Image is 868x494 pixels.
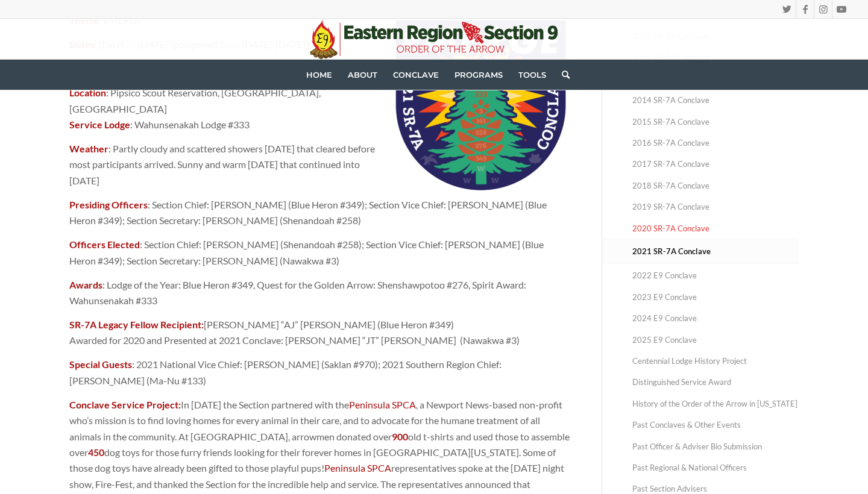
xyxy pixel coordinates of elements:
[632,436,799,457] a: Past Officer & Adviser Bio Submission
[632,111,799,133] a: 2015 SR-7A Conclave
[632,154,799,175] a: 2017 SR-7A Conclave
[632,265,799,286] a: 2022 E9 Conclave
[632,196,799,217] a: 2019 SR-7A Conclave
[632,457,799,478] a: Past Regional & National Officers
[632,218,799,239] a: 2020 SR-7A Conclave
[69,143,108,154] strong: Weather
[340,60,385,90] a: About
[385,60,447,90] a: Conclave
[349,399,416,410] a: Peninsula SPCA
[632,90,799,111] a: 2014 SR-7A Conclave
[69,317,571,349] p: [PERSON_NAME] “AJ” [PERSON_NAME] (Blue Heron #349) Awarded for 2020 and Presented at 2021 Conclav...
[69,237,571,269] p: : Section Chief: [PERSON_NAME] (Shenandoah #258); Section Vice Chief: [PERSON_NAME] (Blue Heron #...
[69,119,130,130] strong: Service Lodge
[632,175,799,196] a: 2018 SR-7A Conclave
[69,357,571,389] p: : 2021 National Vice Chief: [PERSON_NAME] (Saklan #970); 2021 Southern Region Chief: [PERSON_NAME...
[69,197,571,229] p: : Section Chief: [PERSON_NAME] (Blue Heron #349); Section Vice Chief: [PERSON_NAME] (Blue Heron #...
[306,70,332,80] span: Home
[632,393,799,414] a: History of the Order of the Arrow in [US_STATE]
[69,199,148,210] strong: Presiding Officers
[454,70,503,80] span: Programs
[632,133,799,154] a: 2016 SR-7A Conclave
[632,240,799,263] a: 2021 SR-7A Conclave
[393,70,439,80] span: Conclave
[518,70,546,80] span: Tools
[69,141,571,189] p: : Partly cloudy and scattered showers [DATE] that cleared before most participants arrived. Sunny...
[632,372,799,393] a: Distinguished Service Award
[69,85,571,133] p: : Pipsico Scout Reservation, [GEOGRAPHIC_DATA], [GEOGRAPHIC_DATA] : Wahunsenakah Lodge #333
[554,60,570,90] a: Search
[69,277,571,309] p: : Lodge of the Year: Blue Heron #349, Quest for the Golden Arrow: Shenshawpotoo #276, Spirit Awar...
[447,60,511,90] a: Programs
[632,287,799,308] a: 2023 E9 Conclave
[69,239,140,250] strong: Officers Elected
[632,308,799,329] a: 2024 E9 Conclave
[69,358,132,370] strong: Special Guests
[69,279,102,290] strong: Awards
[632,414,799,436] a: Past Conclaves & Other Events
[511,60,554,90] a: Tools
[88,446,104,458] strong: 450
[69,399,181,410] strong: Conclave Service Project:
[392,431,408,442] strong: 900
[632,351,799,372] a: Centennial Lodge History Project
[69,319,204,330] strong: SR-7A Legacy Fellow Recipient:
[298,60,340,90] a: Home
[324,462,391,474] a: Peninsula SPCA
[632,330,799,351] a: 2025 E9 Conclave
[348,70,377,80] span: About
